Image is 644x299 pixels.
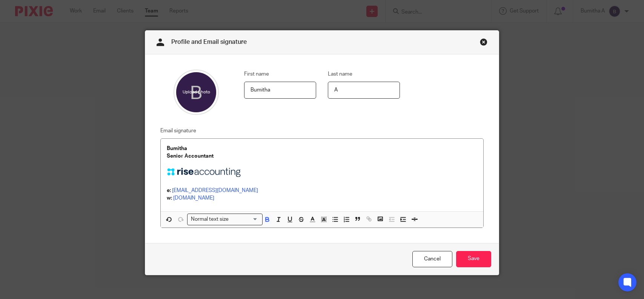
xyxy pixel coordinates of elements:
a: Cancel [412,251,452,267]
label: Email signature [160,127,196,135]
strong: Bumitha [167,146,187,151]
strong: e: [167,188,171,193]
div: Search for option [187,214,263,225]
span: Profile and Email signature [171,39,247,45]
a: [EMAIL_ADDRESS][DOMAIN_NAME] [172,188,258,193]
strong: w: [167,195,172,201]
input: Save [456,251,491,267]
input: Search for option [231,215,258,223]
label: First name [244,70,269,78]
label: Last name [328,70,352,78]
strong: Senior Accountant [167,153,214,159]
span: Normal text size [189,215,230,223]
a: [DOMAIN_NAME] [173,195,214,201]
a: Close this dialog window [480,38,487,48]
img: Image [167,168,242,177]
